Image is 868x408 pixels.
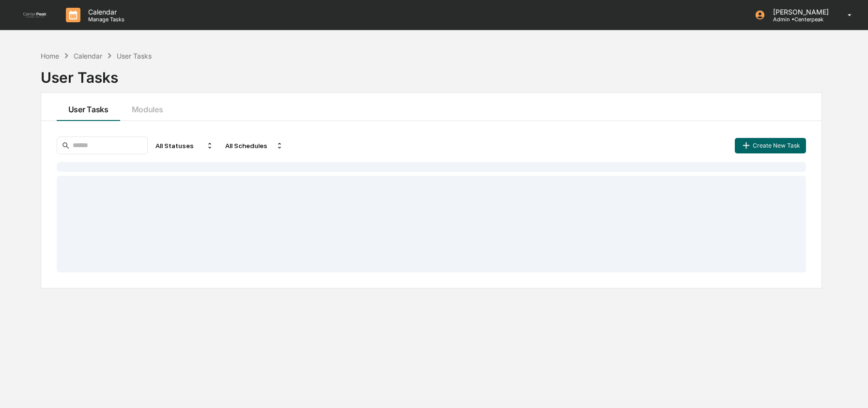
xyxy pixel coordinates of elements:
[41,61,822,86] div: User Tasks
[765,8,834,16] p: [PERSON_NAME]
[735,138,806,153] button: Create New Task
[117,52,152,60] div: User Tasks
[41,52,59,60] div: Home
[120,93,175,121] button: Modules
[74,52,102,60] div: Calendar
[152,138,217,153] div: All Statuses
[23,13,46,17] img: logo
[80,16,129,23] p: Manage Tasks
[57,93,120,121] button: User Tasks
[765,16,834,23] p: Admin • Centerpeak
[80,8,129,16] p: Calendar
[221,138,287,153] div: All Schedules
